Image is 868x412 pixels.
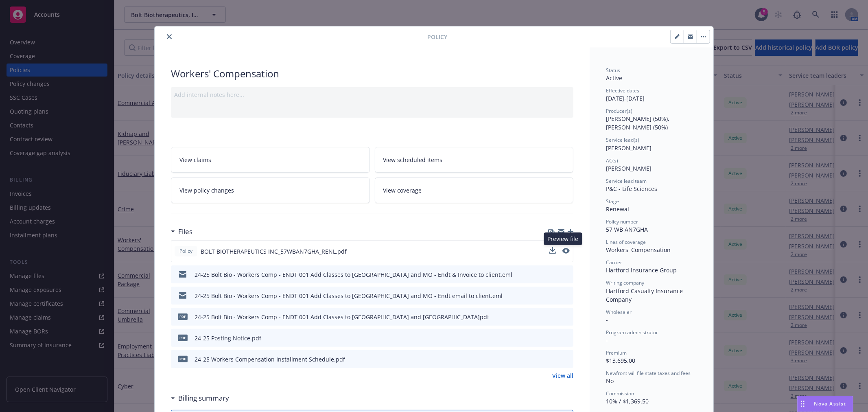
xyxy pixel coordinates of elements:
button: download file [550,291,556,300]
button: preview file [563,270,570,279]
span: pdf [178,356,188,362]
span: Stage [606,198,619,205]
div: 24-25 Posting Notice.pdf [195,334,261,342]
span: Commission [606,390,634,397]
span: Premium [606,349,627,356]
button: preview file [563,291,570,300]
span: Policy number [606,218,638,225]
button: Nova Assist [797,396,853,412]
span: [PERSON_NAME] [606,164,652,172]
a: View scheduled items [375,147,574,173]
div: 24-25 Bolt Bio - Workers Comp - ENDT 001 Add Classes to [GEOGRAPHIC_DATA] and MO - Endt & Invoice... [195,270,512,279]
button: download file [550,334,556,342]
button: download file [550,355,556,364]
span: View scheduled items [383,156,443,164]
span: - [606,336,608,344]
h3: Billing summary [178,393,229,403]
span: Status [606,67,620,74]
span: Hartford Casualty Insurance Company [606,287,684,303]
span: Effective dates [606,87,639,94]
button: download file [550,313,556,321]
button: download file [550,270,556,279]
span: pdf [178,313,188,320]
span: Carrier [606,259,622,266]
button: download file [549,247,556,256]
span: Renewal [606,205,629,213]
div: 24-25 Bolt Bio - Workers Comp - ENDT 001 Add Classes to [GEOGRAPHIC_DATA] and [GEOGRAPHIC_DATA]pdf [195,313,489,321]
span: Wholesaler [606,309,632,316]
span: Nova Assist [814,400,846,407]
button: preview file [562,248,570,254]
span: P&C - Life Sciences [606,185,657,193]
h3: Files [178,226,192,237]
a: View policy changes [171,178,370,203]
div: Files [171,226,192,237]
span: 10% / $1,369.50 [606,397,649,405]
span: Policy [427,33,447,41]
span: Program administrator [606,329,658,336]
span: Hartford Insurance Group [606,266,677,274]
span: Service lead team [606,178,647,184]
span: View coverage [383,186,422,195]
button: close [164,32,174,42]
span: Writing company [606,279,644,286]
span: AC(s) [606,157,618,164]
div: Add internal notes here... [174,90,570,99]
button: preview file [563,334,570,342]
a: View claims [171,147,370,173]
a: View all [552,371,573,380]
div: Billing summary [171,393,229,403]
span: - [606,316,608,324]
span: $13,695.00 [606,357,635,364]
span: Workers' Compensation [606,246,671,254]
div: Preview file [544,232,582,245]
div: 24-25 Bolt Bio - Workers Comp - ENDT 001 Add Classes to [GEOGRAPHIC_DATA] and MO - Endt email to ... [195,291,503,300]
span: Lines of coverage [606,239,646,245]
div: 24-25 Workers Compensation Installment Schedule.pdf [195,355,345,364]
span: Service lead(s) [606,136,639,143]
div: [DATE] - [DATE] [606,87,697,103]
span: No [606,377,614,385]
a: View coverage [375,178,574,203]
span: View claims [179,156,211,164]
div: Drag to move [798,396,808,412]
button: preview file [562,247,570,256]
span: Newfront will file state taxes and fees [606,370,691,377]
span: [PERSON_NAME] (50%), [PERSON_NAME] (50%) [606,115,671,131]
span: View policy changes [179,186,234,195]
button: preview file [563,313,570,321]
div: Workers' Compensation [171,67,573,81]
span: Producer(s) [606,107,632,114]
span: Active [606,74,622,82]
button: preview file [563,355,570,364]
span: [PERSON_NAME] [606,144,652,152]
span: pdf [178,335,188,341]
span: Policy [178,248,194,255]
span: 57 WB AN7GHA [606,226,648,233]
button: download file [549,247,556,254]
span: BOLT BIOTHERAPEUTICS INC_57WBAN7GHA_RENL.pdf [201,247,347,256]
